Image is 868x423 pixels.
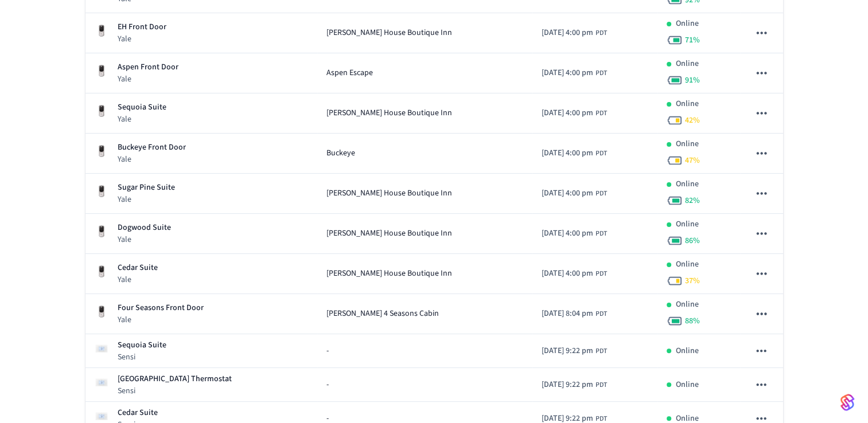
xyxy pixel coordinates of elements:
p: Dogwood Suite [118,222,171,234]
p: Online [676,299,699,311]
img: Sensi Smart Thermostat (White) [95,375,108,389]
span: - [326,379,329,391]
div: America/Los_Angeles [542,67,607,79]
span: PDT [595,269,607,279]
p: Yale [118,194,175,205]
span: [DATE] 4:00 pm [542,228,593,240]
span: [DATE] 8:04 pm [542,308,593,320]
div: America/Los_Angeles [542,107,607,119]
span: [PERSON_NAME] House Boutique Inn [326,107,452,119]
span: PDT [595,346,607,357]
span: 37 % [685,275,700,287]
p: Yale [118,113,166,125]
div: America/Los_Angeles [542,27,607,39]
p: Cedar Suite [118,407,158,419]
div: America/Los_Angeles [542,308,607,320]
div: America/Los_Angeles [542,379,607,391]
p: [GEOGRAPHIC_DATA] Thermostat [118,373,232,385]
img: Yale Assure Touchscreen Wifi Smart Lock, Satin Nickel, Front [95,225,108,238]
p: Cedar Suite [118,262,158,274]
div: America/Los_Angeles [542,228,607,240]
span: [DATE] 4:00 pm [542,107,593,119]
p: Four Seasons Front Door [118,302,204,314]
span: PDT [595,189,607,199]
p: Yale [118,154,186,165]
span: [PERSON_NAME] House Boutique Inn [326,187,452,199]
img: Yale Assure Touchscreen Wifi Smart Lock, Satin Nickel, Front [95,64,108,78]
span: PDT [595,28,607,38]
div: America/Los_Angeles [542,187,607,199]
span: [DATE] 4:00 pm [542,67,593,79]
span: [PERSON_NAME] House Boutique Inn [326,228,452,240]
span: - [326,345,329,357]
img: Sensi Smart Thermostat (White) [95,342,108,355]
p: Yale [118,314,204,326]
span: 71 % [685,34,700,46]
span: PDT [595,229,607,239]
span: [PERSON_NAME] House Boutique Inn [326,268,452,280]
img: Yale Assure Touchscreen Wifi Smart Lock, Satin Nickel, Front [95,305,108,319]
p: Online [676,258,699,271]
span: [DATE] 9:22 pm [542,379,593,391]
span: [DATE] 4:00 pm [542,27,593,39]
p: Online [676,98,699,110]
img: Yale Assure Touchscreen Wifi Smart Lock, Satin Nickel, Front [95,144,108,158]
img: Yale Assure Touchscreen Wifi Smart Lock, Satin Nickel, Front [95,265,108,279]
p: Sugar Pine Suite [118,182,175,194]
img: Yale Assure Touchscreen Wifi Smart Lock, Satin Nickel, Front [95,24,108,38]
span: [DATE] 4:00 pm [542,187,593,199]
div: America/Los_Angeles [542,345,607,357]
img: Yale Assure Touchscreen Wifi Smart Lock, Satin Nickel, Front [95,185,108,198]
p: Online [676,178,699,190]
span: [DATE] 4:00 pm [542,147,593,159]
span: 91 % [685,75,700,86]
span: Buckeye [326,147,355,159]
span: Aspen Escape [326,67,373,79]
img: Yale Assure Touchscreen Wifi Smart Lock, Satin Nickel, Front [95,104,108,118]
span: [PERSON_NAME] House Boutique Inn [326,27,452,39]
p: Online [676,379,699,391]
span: 47 % [685,155,700,166]
p: Yale [118,274,158,285]
p: EH Front Door [118,21,166,33]
span: [DATE] 9:22 pm [542,345,593,357]
img: Sensi Smart Thermostat (White) [95,409,108,423]
p: Buckeye Front Door [118,142,186,154]
span: 42 % [685,115,700,126]
span: PDT [595,68,607,79]
p: Yale [118,73,178,85]
span: [PERSON_NAME] 4 Seasons Cabin [326,308,439,320]
span: 88 % [685,315,700,327]
span: PDT [595,309,607,319]
span: [DATE] 4:00 pm [542,268,593,280]
div: America/Los_Angeles [542,147,607,159]
p: Online [676,218,699,230]
span: PDT [595,380,607,390]
p: Online [676,345,699,357]
span: PDT [595,108,607,119]
p: Online [676,138,699,150]
p: Online [676,58,699,70]
p: Online [676,18,699,30]
p: Sequoia Suite [118,101,166,113]
div: America/Los_Angeles [542,268,607,280]
span: PDT [595,148,607,159]
p: Sensi [118,385,232,397]
span: 82 % [685,195,700,206]
p: Sequoia Suite [118,339,166,351]
img: SeamLogoGradient.69752ec5.svg [840,393,854,412]
p: Yale [118,234,171,245]
p: Sensi [118,351,166,363]
span: 86 % [685,235,700,246]
p: Aspen Front Door [118,61,178,73]
p: Yale [118,33,166,45]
